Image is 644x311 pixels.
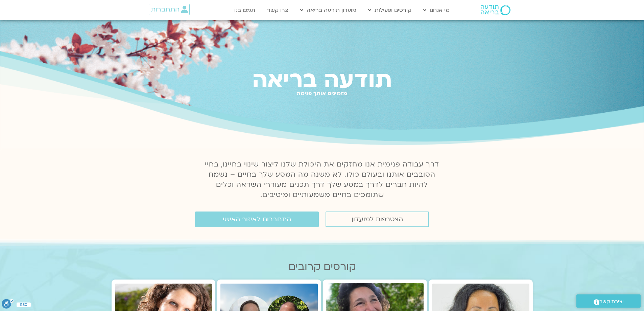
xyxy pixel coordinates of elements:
[231,4,259,17] a: תמכו בנו
[481,5,510,15] img: תודעה בריאה
[151,6,180,13] span: התחברות
[326,212,429,227] a: הצטרפות למועדון
[149,4,190,15] a: התחברות
[112,261,533,273] h2: קורסים קרובים
[352,216,403,223] span: הצטרפות למועדון
[365,4,415,17] a: קורסים ופעילות
[599,297,624,306] span: יצירת קשר
[264,4,292,17] a: צרו קשר
[195,212,319,227] a: התחברות לאיזור האישי
[223,216,291,223] span: התחברות לאיזור האישי
[576,294,641,308] a: יצירת קשר
[201,159,443,200] p: דרך עבודה פנימית אנו מחזקים את היכולת שלנו ליצור שינוי בחיינו, בחיי הסובבים אותנו ובעולם כולו. לא...
[297,4,360,17] a: מועדון תודעה בריאה
[420,4,453,17] a: מי אנחנו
